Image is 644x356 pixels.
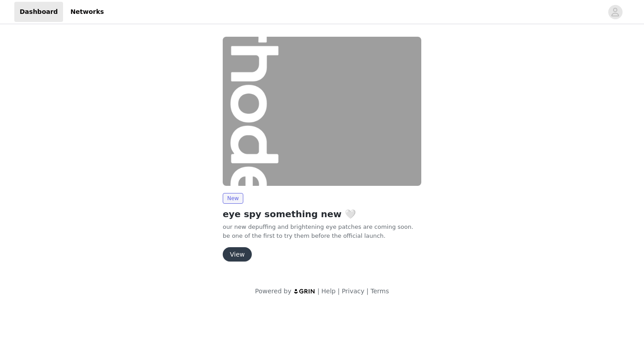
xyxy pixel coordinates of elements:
[318,287,320,295] span: |
[293,288,316,294] img: logo
[322,287,336,295] a: Help
[223,251,252,258] a: View
[342,287,364,295] a: Privacy
[223,37,421,186] img: rhode skin
[366,287,369,295] span: |
[223,247,252,262] button: View
[611,5,619,19] div: avatar
[370,287,389,295] a: Terms
[338,287,340,295] span: |
[223,223,421,240] p: our new depuffing and brightening eye patches are coming soon. be one of the first to try them be...
[65,2,109,22] a: Networks
[255,287,291,295] span: Powered by
[223,193,243,204] span: New
[14,2,63,22] a: Dashboard
[223,207,421,221] h2: eye spy something new 🤍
